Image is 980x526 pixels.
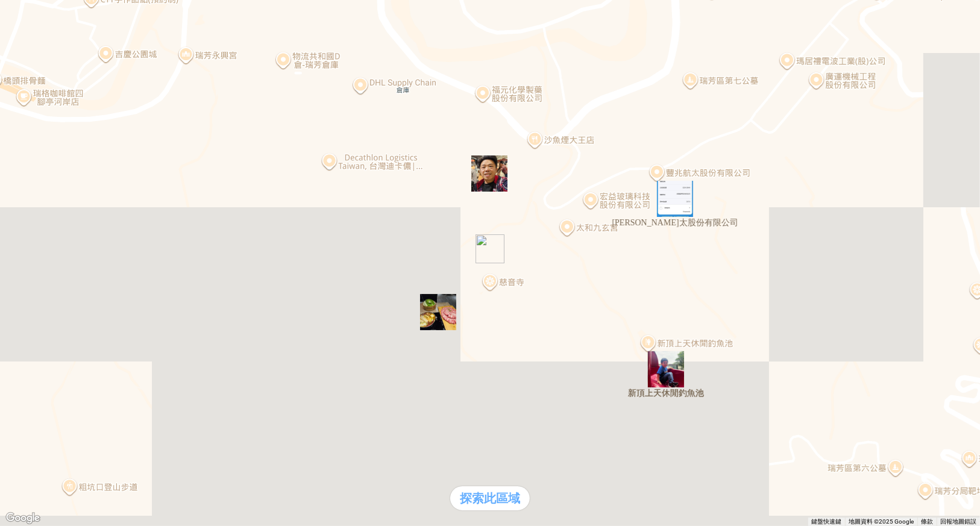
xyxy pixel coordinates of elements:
[940,518,976,525] a: 回報地圖錯誤
[450,486,530,510] div: 探索此區域
[811,518,841,526] button: 鍵盤快速鍵
[420,294,456,330] div: kd5Eeyqm8PmMapIcon
[3,510,43,526] img: Google
[648,351,684,387] div: uermD7c9aS3MapIcon
[3,510,43,526] a: 在 Google 地圖上開啟這個區域 (開啟新視窗)
[921,518,933,525] a: 條款 (在新分頁中開啟)
[849,518,914,525] span: 地圖資料 ©2025 Google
